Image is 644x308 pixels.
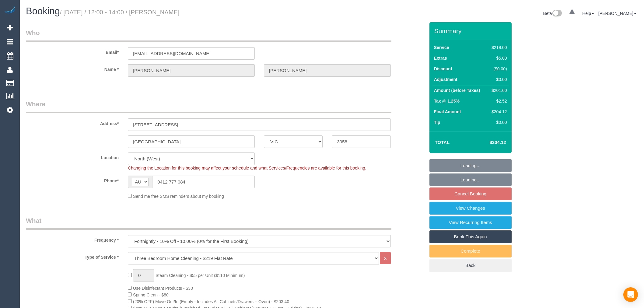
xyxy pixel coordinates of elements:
span: Steam Cleaning - $55 per Unit ($110 Minimum) [156,273,245,278]
label: Service [434,44,449,51]
label: Email* [21,47,123,55]
span: Spring Clean - $80 [133,292,169,297]
legend: Where [26,100,391,113]
label: Address* [21,118,123,127]
a: Help [582,11,594,16]
input: Phone* [152,176,255,188]
input: First Name* [128,64,255,77]
label: Discount [434,66,452,72]
div: $0.00 [489,76,507,82]
label: Location [21,152,123,161]
div: ($0.00) [489,66,507,72]
div: $2.52 [489,98,507,104]
input: Email* [128,47,255,60]
img: New interface [552,10,562,18]
h4: $204.12 [471,140,506,145]
a: View Recurring Items [429,216,512,229]
div: Open Intercom Messenger [623,287,638,302]
div: $0.00 [489,119,507,125]
label: Tip [434,119,440,125]
div: $5.00 [489,55,507,61]
input: Last Name* [264,64,391,77]
label: Amount (before Taxes) [434,87,480,93]
h3: Summary [434,27,509,34]
input: Post Code* [332,135,390,148]
span: Send me free SMS reminders about my booking [133,194,224,199]
label: Tax @ 1.25% [434,98,460,104]
span: (20% OFF) Move Out/In (Empty - Includes All Cabinets/Drawers + Oven) - $203.40 [133,299,289,304]
a: Beta [543,11,562,16]
label: Adjustment [434,76,457,82]
small: / [DATE] / 12:00 - 14:00 / [PERSON_NAME] [60,9,180,16]
label: Name * [21,64,123,72]
img: Automaid Logo [4,6,16,15]
label: Extras [434,55,447,61]
label: Phone* [21,176,123,184]
a: Back [429,259,512,272]
label: Final Amount [434,109,461,115]
label: Type of Service * [21,252,123,260]
legend: What [26,216,391,230]
a: [PERSON_NAME] [598,11,636,16]
div: $219.00 [489,44,507,51]
div: $204.12 [489,109,507,115]
span: Use Disinfectant Products - $30 [133,286,193,291]
span: Changing the Location for this booking may affect your schedule and what Services/Frequencies are... [128,166,366,170]
div: $201.60 [489,87,507,93]
legend: Who [26,28,391,42]
input: Suburb* [128,135,255,148]
a: View Changes [429,202,512,215]
strong: Total [435,140,450,145]
label: Frequency * [21,235,123,243]
span: Booking [26,6,60,16]
a: Book This Again [429,230,512,243]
